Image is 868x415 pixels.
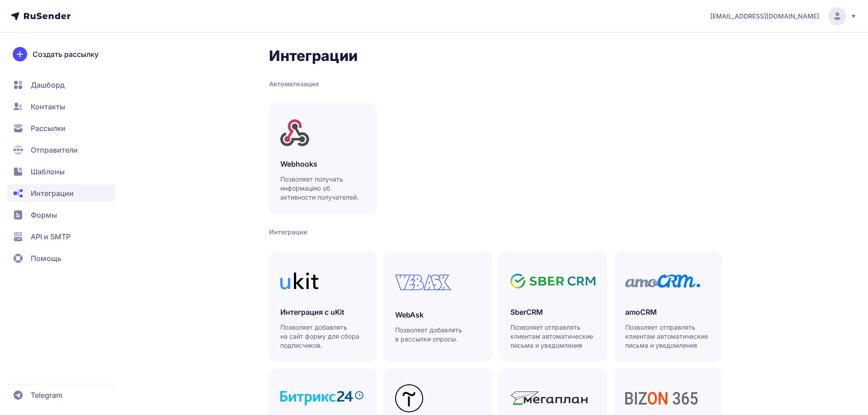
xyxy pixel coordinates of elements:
[31,145,78,155] span: Отправители
[384,251,491,361] a: WebAskПозволяет добавлять в рассылки опросы.
[31,253,61,264] span: Помощь
[280,323,365,350] p: Позволяет добавлять на сайт форму для сбора подписчиков.
[280,175,365,202] p: Позволяет получать информацию об активности получателей.
[280,307,365,317] h3: Интеграция с uKit
[269,228,722,237] div: Интеграции
[395,326,480,344] p: Позволяет добавлять в рассылки опросы.
[269,79,722,89] div: Автоматизация
[269,251,377,361] a: Интеграция с uKitПозволяет добавлять на сайт форму для сбора подписчиков.
[510,307,595,317] h3: SberCRM
[395,309,480,320] h3: WebAsk
[31,231,71,242] span: API и SMTP
[31,123,66,134] span: Рассылки
[33,49,99,60] span: Создать рассылку
[625,323,710,350] p: Позволяет отправлять клиентам автоматические письма и уведомления
[31,188,74,199] span: Интеграции
[31,166,65,177] span: Шаблоны
[31,79,65,90] span: Дашборд
[280,159,365,169] h3: Webhooks
[31,101,65,112] span: Контакты
[510,323,595,350] p: Позволяет отправлять клиентам автоматические письма и уведомления
[614,251,722,361] a: amoCRMПозволяет отправлять клиентам автоматические письма и уведомления
[269,103,377,213] a: WebhooksПозволяет получать информацию об активности получателей.
[625,307,710,317] h3: amoCRM
[7,386,115,404] a: Telegram
[31,390,62,401] span: Telegram
[269,47,722,65] h2: Интеграции
[31,210,57,220] span: Формы
[499,251,607,361] a: SberCRMПозволяет отправлять клиентам автоматические письма и уведомления
[710,12,819,21] span: [EMAIL_ADDRESS][DOMAIN_NAME]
